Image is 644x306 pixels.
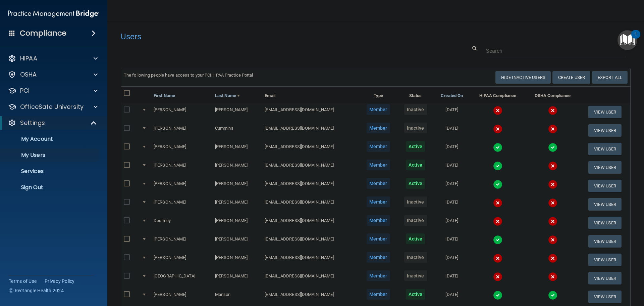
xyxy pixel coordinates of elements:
[404,196,427,207] span: Inactive
[588,106,622,118] button: View User
[493,124,502,134] img: cross.ca9f0e7f.svg
[367,215,390,226] span: Member
[434,103,470,121] td: [DATE]
[434,195,470,214] td: [DATE]
[20,103,84,111] p: OfficeSafe University
[212,195,262,214] td: [PERSON_NAME]
[434,269,470,288] td: [DATE]
[548,235,557,245] img: cross.ca9f0e7f.svg
[367,123,390,133] span: Member
[262,232,359,251] td: [EMAIL_ADDRESS][DOMAIN_NAME]
[45,278,75,285] a: Privacy Policy
[212,288,262,306] td: Manson
[212,269,262,288] td: [PERSON_NAME]
[8,119,97,127] a: Settings
[493,161,502,171] img: tick.e7d51cea.svg
[8,87,98,95] a: PCI
[212,121,262,140] td: Cummins
[434,158,470,177] td: [DATE]
[8,103,98,111] a: OfficeSafe University
[397,87,434,103] th: Status
[493,143,502,152] img: tick.e7d51cea.svg
[588,235,622,248] button: View User
[404,270,427,281] span: Inactive
[618,30,637,50] button: Open Resource Center, 1 new notification
[262,140,359,158] td: [EMAIL_ADDRESS][DOMAIN_NAME]
[441,92,463,100] a: Created On
[151,177,212,195] td: [PERSON_NAME]
[151,140,212,158] td: [PERSON_NAME]
[406,141,425,152] span: Active
[367,178,390,189] span: Member
[493,180,502,189] img: tick.e7d51cea.svg
[8,71,98,79] a: OSHA
[121,32,414,41] h4: Users
[406,233,425,244] span: Active
[588,254,622,266] button: View User
[434,121,470,140] td: [DATE]
[434,214,470,232] td: [DATE]
[4,152,96,159] p: My Users
[548,124,557,134] img: cross.ca9f0e7f.svg
[367,270,390,281] span: Member
[262,195,359,214] td: [EMAIL_ADDRESS][DOMAIN_NAME]
[4,168,96,175] p: Services
[635,34,637,43] div: 1
[262,87,359,103] th: Email
[151,103,212,121] td: [PERSON_NAME]
[470,87,526,103] th: HIPAA Compliance
[151,214,212,232] td: Destiney
[4,136,96,142] p: My Account
[20,71,37,79] p: OSHA
[406,160,425,170] span: Active
[548,217,557,226] img: cross.ca9f0e7f.svg
[367,233,390,244] span: Member
[262,251,359,269] td: [EMAIL_ADDRESS][DOMAIN_NAME]
[154,92,175,100] a: First Name
[4,184,96,191] p: Sign Out
[493,106,502,115] img: cross.ca9f0e7f.svg
[367,252,390,263] span: Member
[8,54,98,62] a: HIPAA
[588,291,622,303] button: View User
[20,54,37,62] p: HIPAA
[212,214,262,232] td: [PERSON_NAME]
[486,45,626,57] input: Search
[9,278,37,285] a: Terms of Use
[124,73,253,78] span: The following people have access to your PCIHIPAA Practice Portal
[434,288,470,306] td: [DATE]
[548,180,557,189] img: cross.ca9f0e7f.svg
[404,123,427,133] span: Inactive
[493,254,502,263] img: cross.ca9f0e7f.svg
[493,272,502,281] img: cross.ca9f0e7f.svg
[404,104,427,115] span: Inactive
[404,252,427,263] span: Inactive
[548,272,557,281] img: cross.ca9f0e7f.svg
[406,289,425,300] span: Active
[588,217,622,229] button: View User
[212,251,262,269] td: [PERSON_NAME]
[367,160,390,170] span: Member
[548,143,557,152] img: tick.e7d51cea.svg
[493,217,502,226] img: cross.ca9f0e7f.svg
[151,288,212,306] td: [PERSON_NAME]
[20,29,66,38] h4: Compliance
[404,215,427,226] span: Inactive
[526,87,580,103] th: OSHA Compliance
[493,235,502,245] img: tick.e7d51cea.svg
[588,198,622,211] button: View User
[262,214,359,232] td: [EMAIL_ADDRESS][DOMAIN_NAME]
[151,195,212,214] td: [PERSON_NAME]
[9,287,64,294] span: Ⓒ Rectangle Health 2024
[367,141,390,152] span: Member
[493,291,502,300] img: tick.e7d51cea.svg
[434,232,470,251] td: [DATE]
[20,87,30,95] p: PCI
[151,232,212,251] td: [PERSON_NAME]
[548,106,557,115] img: cross.ca9f0e7f.svg
[262,177,359,195] td: [EMAIL_ADDRESS][DOMAIN_NAME]
[588,143,622,155] button: View User
[552,71,590,84] button: Create User
[212,140,262,158] td: [PERSON_NAME]
[434,177,470,195] td: [DATE]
